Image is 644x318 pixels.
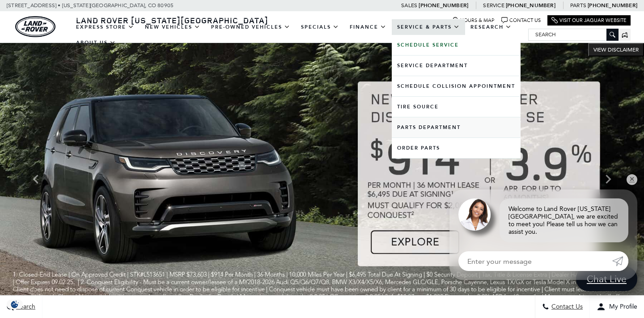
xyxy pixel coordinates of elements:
a: Parts Department [392,117,521,138]
img: Land Rover [15,16,55,37]
a: Order Parts [392,138,521,158]
b: Schedule Service [397,42,459,48]
a: About Us [71,35,121,51]
a: Specials [296,19,344,35]
div: Welcome to Land Rover [US_STATE][GEOGRAPHIC_DATA], we are excited to meet you! Please tell us how... [500,198,628,242]
section: Click to Open Cookie Consent Modal [4,300,25,309]
img: Opt-Out Icon [4,300,25,309]
a: Visit Our Jaguar Website [551,17,627,24]
button: VIEW DISCLAIMER [588,43,644,56]
a: Schedule Collision Appointment [392,76,521,96]
input: Enter your message [458,251,612,271]
a: [PHONE_NUMBER] [419,2,468,9]
span: My Profile [606,303,637,311]
a: Service Department [392,56,521,76]
nav: Main Navigation [71,19,528,51]
input: Search [529,29,618,40]
a: Land Rover [US_STATE][GEOGRAPHIC_DATA] [71,15,274,26]
span: Service [483,2,504,9]
a: New Vehicles [140,19,206,35]
a: EXPRESS STORE [71,19,140,35]
a: Research [465,19,517,35]
a: Contact Us [501,17,541,24]
img: Agent profile photo [458,198,491,231]
span: Land Rover [US_STATE][GEOGRAPHIC_DATA] [76,15,268,26]
a: Submit [612,251,628,271]
a: Service & Parts [392,19,465,35]
span: Contact Us [549,303,583,311]
a: [PHONE_NUMBER] [588,2,637,9]
a: Hours & Map [452,17,495,24]
a: [STREET_ADDRESS] • [US_STATE][GEOGRAPHIC_DATA], CO 80905 [7,2,174,9]
a: Tire Source [392,97,521,117]
div: Previous [27,166,45,193]
a: [PHONE_NUMBER] [506,2,555,9]
span: Parts [570,2,586,9]
button: Open user profile menu [590,296,644,318]
a: Finance [344,19,392,35]
a: Pre-Owned Vehicles [206,19,296,35]
span: VIEW DISCLAIMER [593,46,639,53]
span: Sales [401,2,417,9]
a: land-rover [15,16,55,37]
div: Next [599,166,617,193]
